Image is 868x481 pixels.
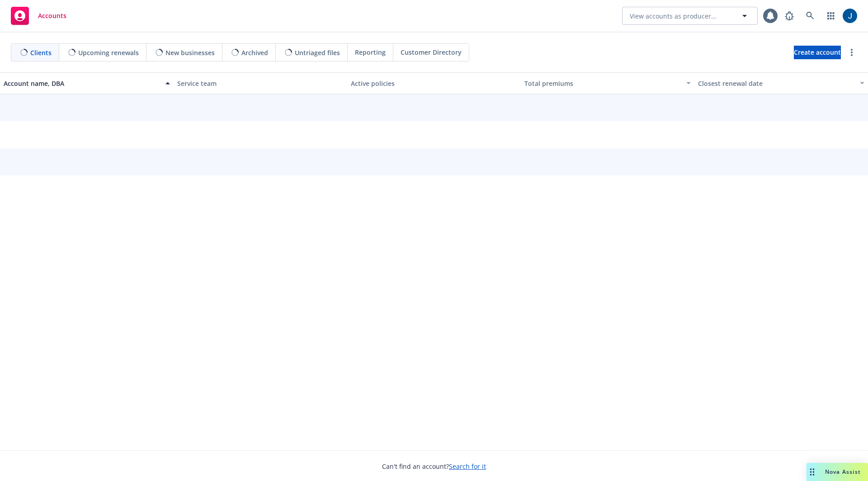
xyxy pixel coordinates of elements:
img: photo [843,9,857,23]
button: Total premiums [521,72,694,94]
div: Active policies [351,79,517,88]
span: Create account [794,44,841,61]
span: Can't find an account? [382,462,486,471]
div: Total premiums [524,79,681,88]
span: Nova Assist [825,468,861,476]
span: Accounts [38,12,66,19]
span: View accounts as producer... [630,11,717,21]
button: View accounts as producer... [622,7,758,25]
div: Drag to move [807,463,818,481]
button: Closest renewal date [694,72,868,94]
span: Customer Directory [401,47,462,57]
div: Account name, DBA [4,79,160,88]
button: Nova Assist [807,463,868,481]
div: Closest renewal date [698,79,854,88]
a: Switch app [822,7,840,25]
a: more [846,47,857,58]
span: New businesses [165,48,215,57]
div: Service team [177,79,344,88]
button: Service team [174,72,347,94]
span: Untriaged files [295,48,340,57]
a: Accounts [7,3,70,28]
span: Upcoming renewals [78,48,139,57]
a: Search [801,7,819,25]
a: Search for it [449,462,486,471]
span: Reporting [355,47,386,57]
a: Report a Bug [780,7,798,25]
button: Active policies [347,72,521,94]
a: Create account [794,46,841,59]
span: Archived [241,48,268,57]
span: Clients [30,48,52,57]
